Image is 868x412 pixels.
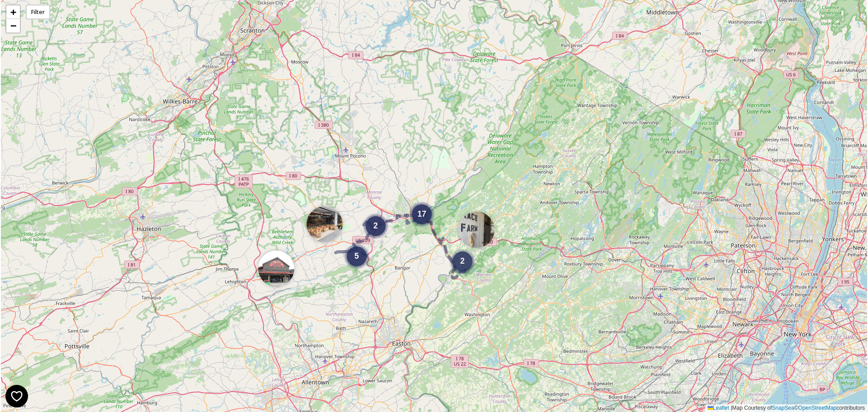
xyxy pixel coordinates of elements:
[354,251,359,260] span: 5
[460,256,465,265] span: 2
[10,20,16,31] span: −
[705,404,867,412] div: Map Courtesy of © contributors
[731,405,732,411] span: |
[10,6,16,18] span: +
[26,5,50,19] div: Filter
[458,212,495,248] img: Marker
[6,5,20,19] a: Zoom in
[453,254,472,274] div: 2
[6,19,20,33] a: Zoom out
[258,251,294,287] img: Marker
[412,204,432,224] div: 17
[772,405,794,411] a: SnapSea
[347,246,367,266] div: 5
[708,405,729,411] a: Leaflet
[417,209,426,218] span: 17
[307,206,343,242] img: Marker
[373,221,378,230] span: 2
[798,405,837,411] a: OpenStreetMap
[366,216,386,236] div: 2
